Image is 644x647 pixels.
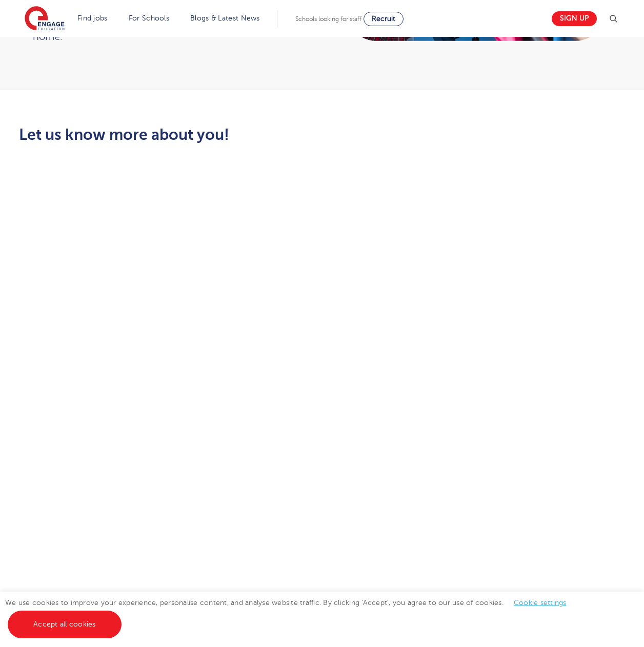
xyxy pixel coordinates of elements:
[364,12,404,26] a: Recruit
[25,6,65,32] img: Engage Education
[514,599,567,607] a: Cookie settings
[8,611,122,638] a: Accept all cookies
[5,599,577,628] span: We use cookies to improve your experience, personalise content, and analyse website traffic. By c...
[129,14,169,22] a: For Schools
[19,126,418,143] h2: Let us know more about you!
[552,11,597,26] a: Sign up
[372,15,395,23] span: Recruit
[77,14,108,22] a: Find jobs
[295,15,361,23] span: Schools looking for staff
[19,154,418,582] iframe: Form
[190,14,260,22] a: Blogs & Latest News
